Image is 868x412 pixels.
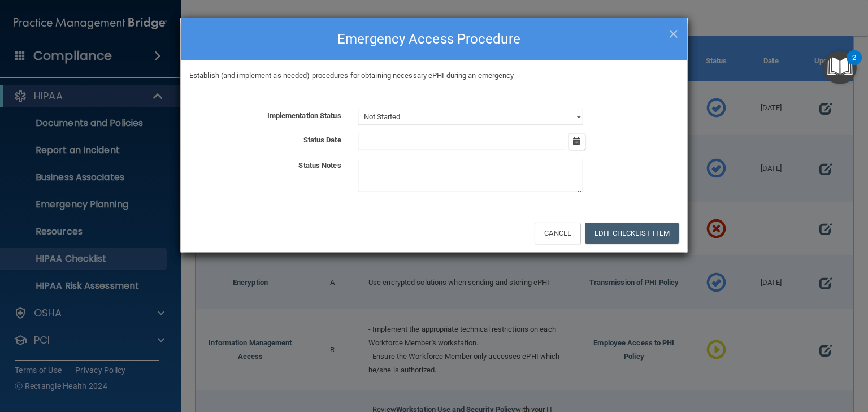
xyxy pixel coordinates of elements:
div: Establish (and implement as needed) procedures for obtaining necessary ePHI during an emergency [181,69,687,83]
b: Implementation Status [267,111,341,120]
button: Open Resource Center, 2 new notifications [823,51,857,84]
div: 2 [852,58,856,72]
b: Status Date [303,136,341,144]
button: Edit Checklist Item [585,223,679,244]
h4: Emergency Access Procedure [189,27,679,51]
button: Cancel [535,223,580,244]
iframe: Drift Widget Chat Controller [673,339,854,383]
b: Status Notes [298,161,341,170]
span: × [669,21,679,44]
